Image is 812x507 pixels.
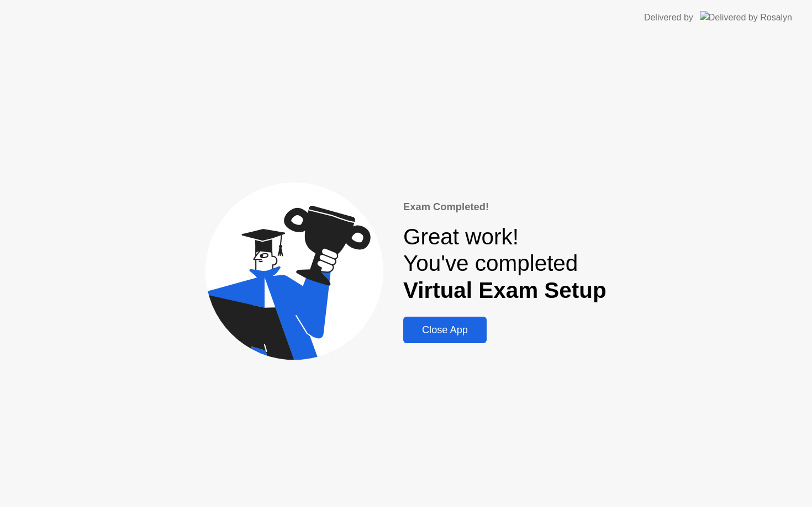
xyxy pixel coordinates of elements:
[644,11,693,24] div: Delivered by
[700,11,792,24] img: Delivered by Rosalyn
[403,199,607,215] div: Exam Completed!
[403,277,607,303] b: Virtual Exam Setup
[403,223,607,304] div: Great work! You've completed
[407,324,483,336] div: Close App
[403,317,487,343] button: Close App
